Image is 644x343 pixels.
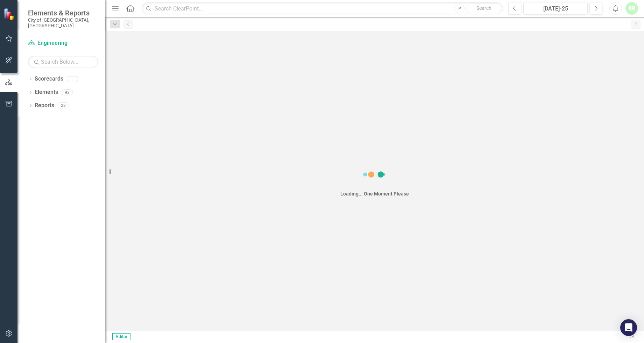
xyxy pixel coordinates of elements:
small: City of [GEOGRAPHIC_DATA], [GEOGRAPHIC_DATA] [28,17,98,29]
button: KR [625,2,638,15]
a: Engineering [28,39,98,47]
div: 28 [58,103,69,109]
button: [DATE]-25 [523,2,588,15]
input: Search ClearPoint... [142,2,503,15]
div: [DATE]-25 [526,5,585,13]
input: Search Below... [28,56,98,68]
div: Open Intercom Messenger [620,319,637,336]
img: ClearPoint Strategy [3,7,16,21]
div: 93 [62,89,73,95]
button: Search [466,4,501,13]
div: Loading... One Moment Please [340,190,409,197]
span: Elements & Reports [28,9,98,17]
a: Scorecards [35,75,63,83]
a: Reports [35,102,54,110]
a: Elements [35,88,58,96]
span: Editor [112,333,130,340]
span: Search [476,5,491,11]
